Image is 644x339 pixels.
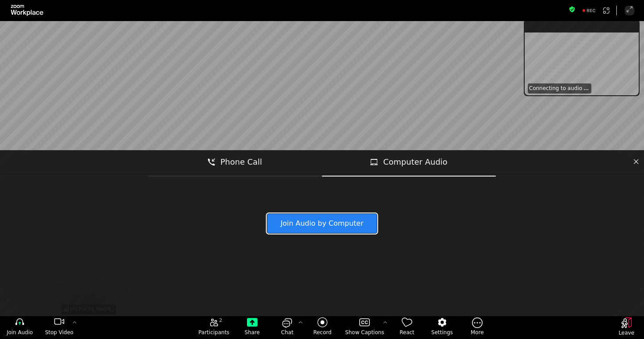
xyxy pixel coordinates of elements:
[381,317,390,328] button: More options for captions, menu button
[270,317,305,338] button: open the chat panel
[619,329,634,336] span: Leave
[625,6,634,15] button: Enter Full Screen
[7,329,33,336] span: Join Audio
[313,329,331,336] span: Record
[198,329,229,336] span: Participants
[245,329,260,336] span: Share
[471,329,484,336] span: More
[193,317,235,338] button: open the participants list pane,[2] particpants
[267,214,377,233] button: Join Audio by Computer
[390,317,425,338] button: React
[569,6,576,15] button: Meeting information
[425,317,460,338] button: Settings
[220,156,262,168] span: Phone Call
[460,317,495,338] button: More meeting control
[400,329,415,336] span: React
[431,329,453,336] span: Settings
[219,317,222,324] span: 2
[281,329,293,336] span: Chat
[609,317,644,339] button: Leave
[296,317,305,328] button: Chat Settings
[601,6,611,15] button: Apps Accessing Content in This Meeting
[633,155,640,169] button: close
[345,329,384,336] span: Show Captions
[305,317,340,338] button: Record
[39,317,79,338] button: stop my video
[70,317,79,328] button: More video controls
[579,6,600,15] div: Recording to cloud
[383,156,447,168] span: Computer Audio
[524,19,640,96] div: suspension-window
[340,317,390,338] button: Show Captions
[529,85,582,92] span: Connecting to audio
[45,329,74,336] span: Stop Video
[235,317,270,338] button: Share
